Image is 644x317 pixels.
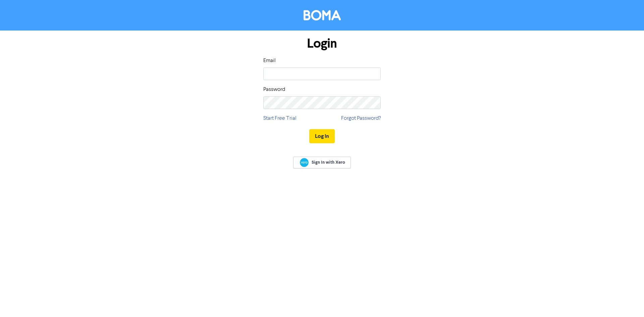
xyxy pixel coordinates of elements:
[309,129,335,143] button: Log In
[263,36,381,51] h1: Login
[293,157,351,168] a: Sign In with Xero
[300,158,309,167] img: Xero logo
[312,159,345,165] span: Sign In with Xero
[263,114,297,122] a: Start Free Trial
[263,57,276,65] label: Email
[263,86,285,94] label: Password
[304,10,341,20] img: BOMA Logo
[341,114,381,122] a: Forgot Password?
